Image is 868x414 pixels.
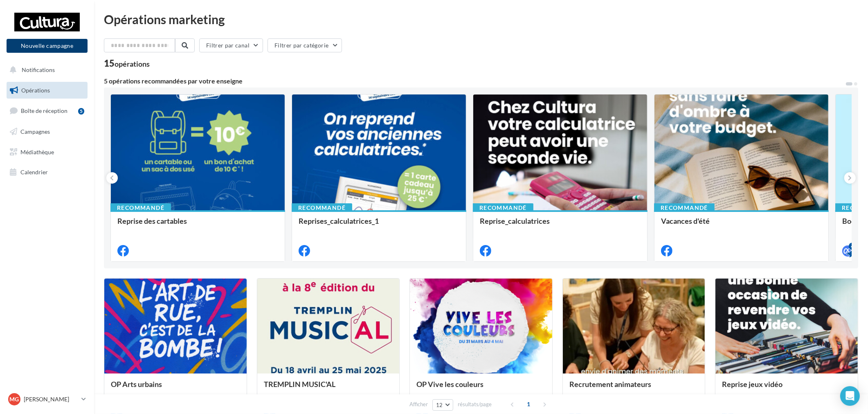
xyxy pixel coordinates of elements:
[10,395,19,403] span: MG
[110,203,171,212] div: Recommandé
[20,169,48,175] span: Calendrier
[115,60,150,67] div: opérations
[21,107,67,114] span: Boîte de réception
[5,164,89,181] a: Calendrier
[432,399,453,411] button: 12
[5,144,89,161] a: Médiathèque
[849,243,856,250] div: 4
[5,102,89,119] a: Boîte de réception5
[20,128,50,135] span: Campagnes
[409,400,428,408] span: Afficher
[5,61,86,79] button: Notifications
[264,380,393,396] div: TREMPLIN MUSIC'AL
[5,82,89,99] a: Opérations
[268,38,342,52] button: Filtrer par catégorie
[458,400,492,408] span: résultats/page
[7,391,88,407] a: MG [PERSON_NAME]
[661,217,822,233] div: Vacances d'été
[104,13,858,25] div: Opérations marketing
[722,380,851,396] div: Reprise jeux vidéo
[5,123,89,140] a: Campagnes
[20,148,54,155] span: Médiathèque
[480,217,641,233] div: Reprise_calculatrices
[569,380,699,396] div: Recrutement animateurs
[292,203,352,212] div: Recommandé
[522,398,535,411] span: 1
[473,203,533,212] div: Recommandé
[117,217,278,233] div: Reprise des cartables
[654,203,715,212] div: Recommandé
[104,59,150,68] div: 15
[199,38,263,52] button: Filtrer par canal
[104,78,845,84] div: 5 opérations recommandées par votre enseigne
[299,217,459,233] div: Reprises_calculatrices_1
[24,395,78,403] p: [PERSON_NAME]
[7,39,88,53] button: Nouvelle campagne
[21,87,50,94] span: Opérations
[416,380,546,396] div: OP Vive les couleurs
[22,66,55,73] span: Notifications
[78,108,84,115] div: 5
[111,380,240,396] div: OP Arts urbains
[436,402,443,408] span: 12
[840,386,860,406] div: Open Intercom Messenger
